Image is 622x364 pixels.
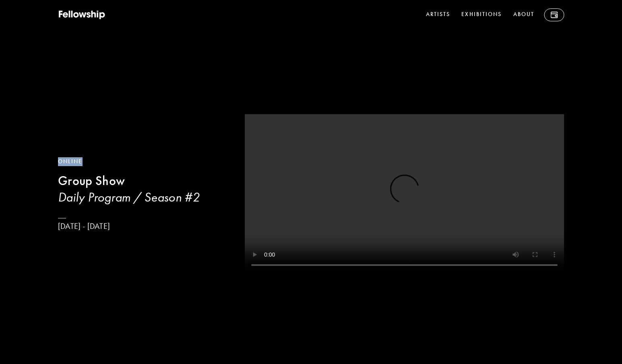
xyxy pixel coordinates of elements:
h3: Daily Program / Season #2 [58,189,225,205]
img: Wallet icon [550,12,558,18]
a: Exhibitions [460,8,503,21]
div: Online [58,157,225,166]
a: About [512,8,536,21]
b: Group Show [58,173,125,189]
a: Artists [424,8,452,21]
p: [DATE] - [DATE] [58,221,225,231]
